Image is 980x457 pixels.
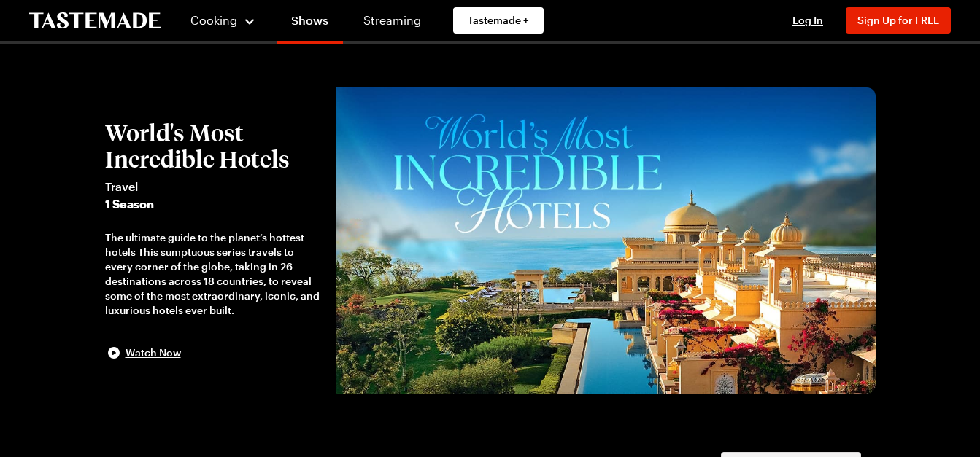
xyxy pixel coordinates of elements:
img: World's Most Incredible Hotels [336,87,875,394]
span: Watch Now [126,345,181,360]
button: Cooking [190,3,256,38]
span: Tastemade + [468,13,529,28]
a: To Tastemade Home Page [29,12,161,29]
span: Log In [792,14,823,26]
a: Shows [277,3,343,44]
button: Log In [779,13,837,28]
h2: World's Most Incredible Hotels [105,120,322,172]
span: Cooking [190,13,237,27]
button: Sign Up for FREE [846,7,951,34]
a: Tastemade + [453,7,544,34]
span: Sign Up for FREE [857,14,939,26]
button: World's Most Incredible HotelsTravel1 SeasonThe ultimate guide to the planet’s hottest hotels Thi... [105,120,322,362]
span: Travel [105,178,322,195]
span: 1 Season [105,195,322,213]
div: The ultimate guide to the planet’s hottest hotels This sumptuous series travels to every corner o... [105,230,322,318]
